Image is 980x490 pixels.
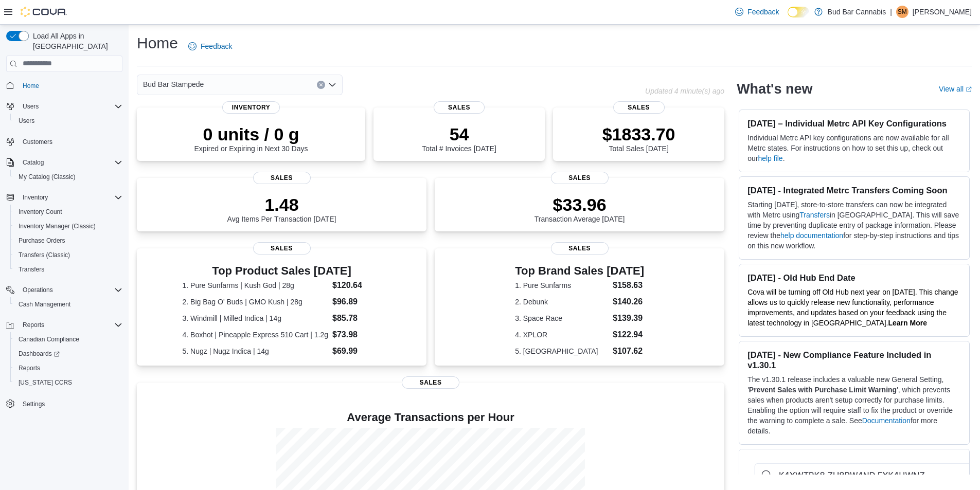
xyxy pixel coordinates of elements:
dt: 2. Big Bag O' Buds | GMO Kush | 28g [183,297,329,307]
button: Catalog [19,156,48,169]
p: Individual Metrc API key configurations are now available for all Metrc states. For instructions ... [747,133,961,164]
span: Customers [23,138,52,146]
button: Customers [2,134,127,149]
button: Users [10,114,127,128]
button: Reports [19,319,48,331]
h3: Top Product Sales [DATE] [183,265,381,277]
span: Customers [19,135,122,148]
a: Feedback [184,36,236,57]
h3: [DATE] - New Compliance Feature Included in v1.30.1 [747,350,961,370]
span: Cash Management [14,298,122,311]
button: Inventory [2,190,127,205]
p: $1833.70 [602,124,675,144]
button: Users [2,99,127,114]
span: Purchase Orders [19,237,65,245]
span: Canadian Compliance [14,333,122,346]
span: Canadian Compliance [19,335,79,343]
span: Sales [253,172,311,184]
span: Users [19,117,34,125]
a: My Catalog (Classic) [14,171,80,183]
a: Learn More [888,319,927,327]
span: Inventory [222,101,280,114]
p: | [890,6,892,18]
a: Customers [19,136,57,148]
h3: [DATE] - Integrated Metrc Transfers Coming Soon [747,185,961,195]
p: $33.96 [534,194,625,215]
span: Sales [551,172,609,184]
a: Home [19,80,43,92]
span: My Catalog (Classic) [19,173,76,181]
button: Inventory [19,191,52,204]
button: Reports [10,361,127,375]
p: Starting [DATE], store-to-store transfers can now be integrated with Metrc using in [GEOGRAPHIC_D... [747,199,961,251]
span: Reports [23,321,44,329]
p: [PERSON_NAME] [913,6,972,18]
h4: Average Transactions per Hour [145,411,716,424]
button: Catalog [2,155,127,170]
a: View allExternal link [939,85,972,93]
a: Users [14,115,39,127]
dd: $85.78 [332,312,381,324]
dt: 5. Nugz | Nugz Indica | 14g [183,346,329,356]
button: Clear input [317,81,325,89]
a: Dashboards [14,348,64,360]
span: Dark Mode [788,17,788,18]
span: Catalog [19,156,122,169]
a: Settings [19,398,49,410]
span: Transfers (Classic) [14,249,122,261]
button: [US_STATE] CCRS [10,375,127,390]
button: Canadian Compliance [10,332,127,347]
dd: $96.89 [332,296,381,308]
a: Purchase Orders [14,234,69,247]
dt: 5. [GEOGRAPHIC_DATA] [515,346,609,356]
h3: [DATE] – Individual Metrc API Key Configurations [747,118,961,129]
a: help documentation [780,231,843,240]
img: Cova [21,7,67,17]
span: Dashboards [14,348,122,360]
button: Inventory Count [10,205,127,219]
span: SM [898,6,907,18]
span: Inventory [19,191,122,204]
dd: $69.99 [332,345,381,357]
div: Expired or Expiring in Next 30 Days [194,124,308,153]
span: Sales [253,242,311,255]
span: Catalog [23,158,44,167]
span: Sales [434,101,485,114]
p: Updated 4 minute(s) ago [645,87,724,95]
dd: $120.64 [332,279,381,292]
h3: Top Brand Sales [DATE] [515,265,644,277]
nav: Complex example [6,74,122,438]
span: Transfers (Classic) [19,251,70,259]
span: [US_STATE] CCRS [19,378,72,387]
dd: $139.39 [613,312,644,324]
a: Canadian Compliance [14,333,83,346]
span: Bud Bar Stampede [143,78,204,90]
span: Load All Apps in [GEOGRAPHIC_DATA] [29,31,122,51]
a: Reports [14,362,44,374]
span: Feedback [747,7,779,17]
p: The v1.30.1 release includes a valuable new General Setting, ' ', which prevents sales when produ... [747,374,961,436]
span: Purchase Orders [14,234,122,247]
button: Operations [19,284,57,296]
dt: 3. Windmill | Milled Indica | 14g [183,313,329,323]
button: Operations [2,283,127,297]
span: Users [19,100,122,113]
p: 1.48 [227,194,336,215]
span: Cash Management [19,300,70,308]
button: Home [2,78,127,93]
button: Open list of options [328,81,336,89]
h1: Home [137,33,178,53]
h3: [DATE] - Old Hub End Date [747,273,961,283]
span: Users [14,115,122,127]
span: Reports [19,319,122,331]
span: Sales [551,242,609,255]
dt: 1. Pure Sunfarms | Kush God | 28g [183,280,329,291]
span: Users [23,102,39,111]
span: Settings [23,400,45,408]
strong: Prevent Sales with Purchase Limit Warning [749,386,897,394]
span: Inventory Manager (Classic) [14,220,122,232]
span: Sales [613,101,665,114]
div: Avg Items Per Transaction [DATE] [227,194,336,223]
button: Users [19,100,43,113]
